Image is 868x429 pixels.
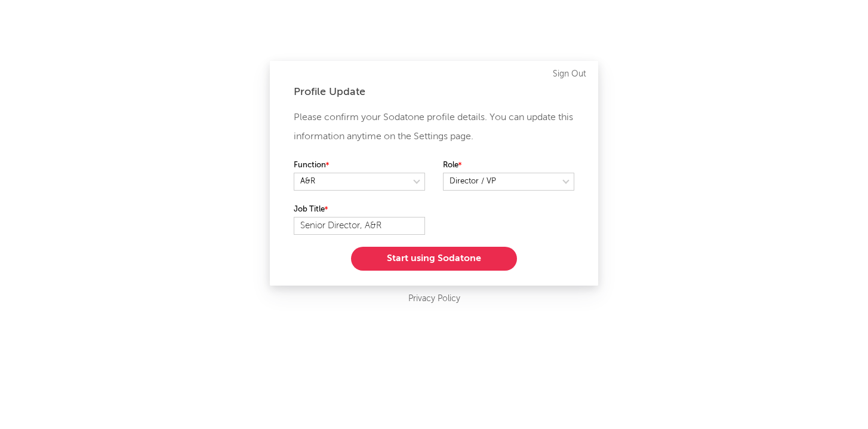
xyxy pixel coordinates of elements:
[553,67,586,81] a: Sign Out
[294,85,574,99] div: Profile Update
[294,158,425,173] label: Function
[408,292,460,307] a: Privacy Policy
[443,158,574,173] label: Role
[294,203,425,217] label: Job Title
[294,108,574,146] p: Please confirm your Sodatone profile details. You can update this information anytime on the Sett...
[351,247,517,271] button: Start using Sodatone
